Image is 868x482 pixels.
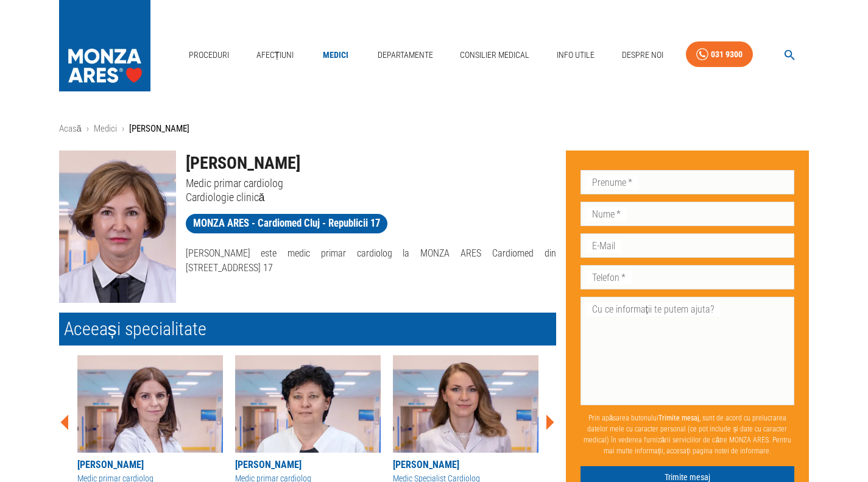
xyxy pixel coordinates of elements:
[235,458,381,472] div: [PERSON_NAME]
[686,41,753,68] a: 031 9300
[59,123,82,134] a: Acasă
[186,190,556,204] p: Cardiologie clinică
[393,458,538,472] div: [PERSON_NAME]
[186,151,556,176] h1: [PERSON_NAME]
[129,122,189,136] p: [PERSON_NAME]
[316,43,355,68] a: Medici
[94,123,117,134] a: Medici
[77,458,223,472] div: [PERSON_NAME]
[186,216,387,231] span: MONZA ARES - Cardiomed Cluj - Republicii 17
[711,47,743,62] div: 031 9300
[658,414,699,422] b: Trimite mesaj
[59,151,176,303] img: Dr. Carmen Mureșan
[186,214,387,233] a: MONZA ARES - Cardiomed Cluj - Republicii 17
[186,246,556,275] p: [PERSON_NAME] este medic primar cardiolog la MONZA ARES Cardiomed din [STREET_ADDRESS] 17
[184,43,234,68] a: Proceduri
[617,43,668,68] a: Despre Noi
[580,408,795,461] p: Prin apăsarea butonului , sunt de acord cu prelucrarea datelor mele cu caracter personal (ce pot ...
[186,176,556,190] p: Medic primar cardiolog
[86,122,89,136] li: ›
[373,43,438,68] a: Departamente
[455,43,534,68] a: Consilier Medical
[59,122,810,136] nav: breadcrumb
[252,43,299,68] a: Afecțiuni
[552,43,599,68] a: Info Utile
[59,313,556,346] h2: Aceeași specialitate
[122,122,124,136] li: ›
